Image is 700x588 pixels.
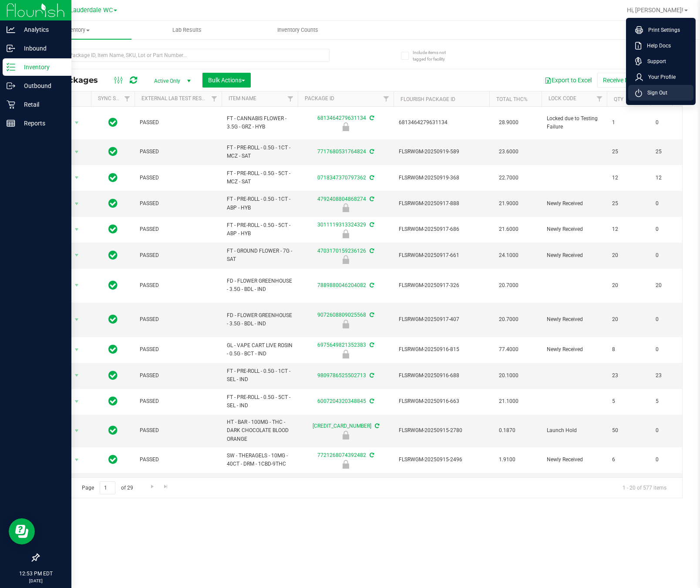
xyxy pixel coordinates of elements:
span: Help Docs [642,41,671,50]
span: Support [642,57,666,66]
span: FT - PRE-ROLL - 0.5G - 5CT - MCZ - SAT [227,169,293,186]
div: Newly Received [296,460,395,469]
span: FD - FLOWER GREENHOUSE - 3.5G - BDL - IND [227,311,293,328]
span: Print Settings [643,26,680,34]
span: Page of 29 [74,481,140,495]
a: Filter [379,91,394,106]
a: 7717680531764824 [317,149,366,155]
iframe: Resource center [9,518,35,544]
button: Bulk Actions [202,73,251,88]
span: In Sync [108,453,118,466]
span: In Sync [108,249,118,261]
span: Sync from Compliance System [368,175,374,181]
span: In Sync [108,116,118,128]
span: PASSED [140,397,216,406]
span: PASSED [140,372,216,380]
a: Help Docs [635,41,690,50]
span: 0 [656,118,689,127]
span: Sync from Compliance System [368,196,374,202]
span: FLSRWGM-20250917-661 [399,251,484,260]
inline-svg: Analytics [7,25,15,34]
span: Ft. Lauderdale WC [61,7,113,14]
a: External Lab Test Result [141,95,210,101]
span: Newly Received [547,251,602,260]
span: FT - PRE-ROLL - 0.5G - 5CT - ABP - HYB [227,221,293,238]
span: FLSRWGM-20250919-589 [399,148,484,156]
span: 21.9000 [495,197,523,210]
a: Item Name [229,95,256,101]
span: In Sync [108,223,118,235]
span: FLSRWGM-20250916-688 [399,372,484,380]
span: Launch Hold [547,426,602,435]
li: Sign Out [628,85,693,101]
p: 12:53 PM EDT [4,570,67,578]
a: 6975649821352383 [317,342,366,348]
a: Filter [283,91,298,106]
span: 0 [656,199,689,208]
span: 22.7000 [495,172,523,184]
span: select [71,223,82,236]
a: Filter [207,91,222,106]
p: [DATE] [4,578,67,584]
span: Your Profile [643,73,676,81]
span: 25 [656,148,689,156]
span: FT - PRE-ROLL - 0.5G - 5CT - SEL - IND [227,393,293,410]
span: 28.9000 [495,116,523,129]
span: FT - PRE-ROLL - 0.5G - 1CT - SEL - IND [227,367,293,384]
a: Support [635,57,690,66]
span: PASSED [140,426,216,435]
span: FLSRWGM-20250917-326 [399,281,484,290]
p: Reports [15,118,67,128]
span: Bulk Actions [208,77,245,84]
span: 20.7000 [495,279,523,292]
div: Newly Received [296,203,395,212]
span: select [71,454,82,466]
span: FD - FLOWER GREENHOUSE - 3.5G - BDL - IND [227,277,293,294]
span: FT - PRE-ROLL - 0.5G - 1CT - MCZ - SAT [227,144,293,160]
div: Locked due to Testing Failure [296,122,395,131]
span: In Sync [108,172,118,184]
a: 9809786525502713 [317,372,366,378]
span: PASSED [140,456,216,464]
span: 0 [656,251,689,260]
span: Sync from Compliance System [368,222,374,228]
a: Go to the next page [146,481,158,493]
span: Inventory [21,26,131,34]
span: 12 [656,174,689,182]
span: 1.9100 [495,453,520,466]
span: FLSRWGM-20250915-2780 [399,426,484,435]
span: Inventory Counts [266,26,330,34]
span: PASSED [140,315,216,324]
span: PASSED [140,199,216,208]
a: 6813464279631134 [317,115,366,121]
span: 0 [656,225,689,233]
span: select [71,369,82,382]
span: 20 [612,251,645,260]
span: 23 [656,372,689,380]
span: SW - THERAGELS - 10MG - 40CT - DRM - 1CBD-9THC [227,452,293,468]
span: PASSED [140,225,216,233]
span: 77.4000 [495,343,523,356]
span: 0 [656,426,689,435]
span: In Sync [108,197,118,210]
inline-svg: Retail [7,100,15,109]
span: Locked due to Testing Failure [547,115,602,131]
a: Lock Code [549,95,576,101]
a: 6007204320348845 [317,398,366,404]
div: Newly Received [296,350,395,358]
span: GL - VAPE CART LIVE ROSIN - 0.5G - BCT - IND [227,341,293,358]
button: Receive Non-Cannabis [597,73,669,88]
span: In Sync [108,395,118,407]
span: 0.1870 [495,424,520,437]
span: 1 - 20 of 577 items [616,481,673,494]
span: FLSRWGM-20250916-815 [399,345,484,354]
span: FLSRWGM-20250915-2496 [399,456,484,464]
span: 20.7000 [495,313,523,326]
span: select [71,198,82,210]
button: Export to Excel [539,73,597,88]
span: In Sync [108,369,118,382]
span: 23 [612,372,645,380]
span: 5 [612,397,645,406]
a: Filter [592,91,607,106]
span: Sync from Compliance System [368,372,374,378]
